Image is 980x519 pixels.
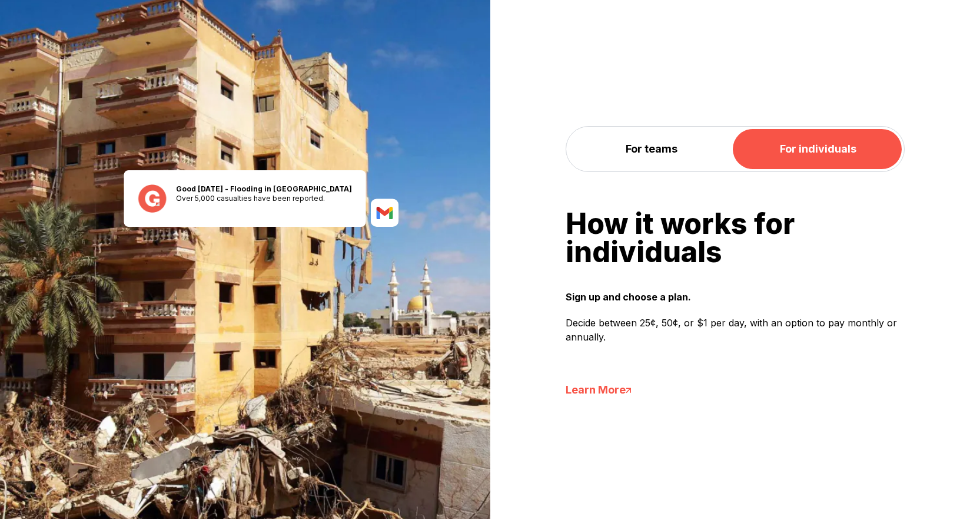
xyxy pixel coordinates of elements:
button: For teams [569,129,735,169]
p: Over 5,000 casualties have been reported. [176,194,352,203]
strong: Good [DATE] - Flooding in [GEOGRAPHIC_DATA] [176,184,352,193]
a: Learn More [566,382,905,398]
strong: Sign up and choose a plan. [566,290,905,304]
button: For individuals [735,129,902,169]
p: Decide between 25¢, 50¢, or $1 per day, with an option to pay monthly or annually. [566,316,905,358]
h3: How it works for individuals [566,210,905,266]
